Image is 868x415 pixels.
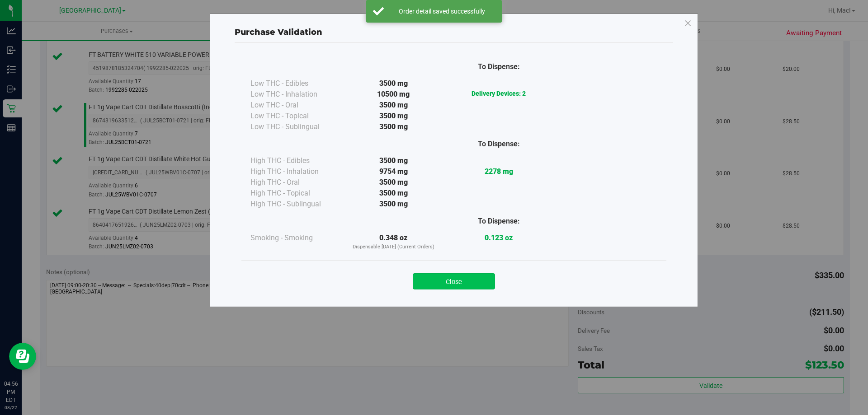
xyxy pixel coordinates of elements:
[9,343,36,370] iframe: Resource center
[235,27,322,37] span: Purchase Validation
[446,61,552,72] div: To Dispense:
[341,243,446,251] p: Dispensable [DATE] (Current Orders)
[250,155,341,166] div: High THC - Edibles
[250,78,341,89] div: Low THC - Edibles
[341,111,446,121] div: 3500 mg
[485,167,513,176] strong: 2278 mg
[446,89,552,98] p: Delivery Devices: 2
[341,166,446,177] div: 9754 mg
[250,89,341,100] div: Low THC - Inhalation
[250,177,341,188] div: High THC - Oral
[250,199,341,210] div: High THC - Sublingual
[341,233,446,251] div: 0.348 oz
[250,166,341,177] div: High THC - Inhalation
[389,7,495,16] div: Order detail saved successfully
[341,199,446,210] div: 3500 mg
[485,233,513,242] strong: 0.123 oz
[250,100,341,111] div: Low THC - Oral
[341,188,446,199] div: 3500 mg
[250,233,341,243] div: Smoking - Smoking
[250,121,341,132] div: Low THC - Sublingual
[446,216,552,227] div: To Dispense:
[413,273,495,289] button: Close
[341,155,446,166] div: 3500 mg
[341,100,446,111] div: 3500 mg
[250,188,341,199] div: High THC - Topical
[341,78,446,89] div: 3500 mg
[341,177,446,188] div: 3500 mg
[341,121,446,132] div: 3500 mg
[446,139,552,149] div: To Dispense:
[250,111,341,121] div: Low THC - Topical
[341,89,446,100] div: 10500 mg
